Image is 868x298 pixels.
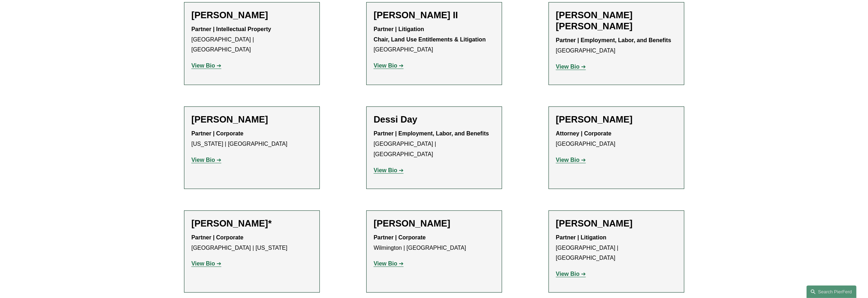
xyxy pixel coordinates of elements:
[374,24,495,55] p: [GEOGRAPHIC_DATA]
[807,285,857,298] a: Search this site
[374,167,404,173] a: View Bio
[374,63,397,69] strong: View Bio
[374,260,397,267] strong: View Bio
[556,130,612,136] strong: Attorney | Corporate
[556,218,677,229] h2: [PERSON_NAME]
[374,10,495,21] h2: [PERSON_NAME] II
[556,37,671,43] strong: Partner | Employment, Labor, and Benefits
[192,130,244,136] strong: Partner | Corporate
[374,129,495,159] p: [GEOGRAPHIC_DATA] | [GEOGRAPHIC_DATA]
[192,157,222,163] a: View Bio
[192,218,312,229] h2: [PERSON_NAME]*
[192,233,312,253] p: [GEOGRAPHIC_DATA] | [US_STATE]
[556,114,677,125] h2: [PERSON_NAME]
[556,271,586,277] a: View Bio
[556,233,677,263] p: [GEOGRAPHIC_DATA] | [GEOGRAPHIC_DATA]
[192,129,312,149] p: [US_STATE] | [GEOGRAPHIC_DATA]
[374,26,486,43] strong: Partner | Litigation Chair, Land Use Entitlements & Litigation
[192,10,312,21] h2: [PERSON_NAME]
[556,157,580,163] strong: View Bio
[374,234,426,240] strong: Partner | Corporate
[556,64,580,70] strong: View Bio
[556,234,606,240] strong: Partner | Litigation
[192,63,222,69] a: View Bio
[192,63,215,69] strong: View Bio
[374,218,495,229] h2: [PERSON_NAME]
[192,24,312,55] p: [GEOGRAPHIC_DATA] | [GEOGRAPHIC_DATA]
[374,233,495,253] p: Wilmington | [GEOGRAPHIC_DATA]
[374,114,495,125] h2: Dessi Day
[192,114,312,125] h2: [PERSON_NAME]
[556,64,586,70] a: View Bio
[374,260,404,267] a: View Bio
[556,10,677,32] h2: [PERSON_NAME] [PERSON_NAME]
[556,35,677,56] p: [GEOGRAPHIC_DATA]
[556,271,580,277] strong: View Bio
[192,234,244,240] strong: Partner | Corporate
[374,130,489,136] strong: Partner | Employment, Labor, and Benefits
[192,26,271,32] strong: Partner | Intellectual Property
[192,260,215,267] strong: View Bio
[556,129,677,149] p: [GEOGRAPHIC_DATA]
[192,157,215,163] strong: View Bio
[192,260,222,267] a: View Bio
[374,63,404,69] a: View Bio
[556,157,586,163] a: View Bio
[374,167,397,173] strong: View Bio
